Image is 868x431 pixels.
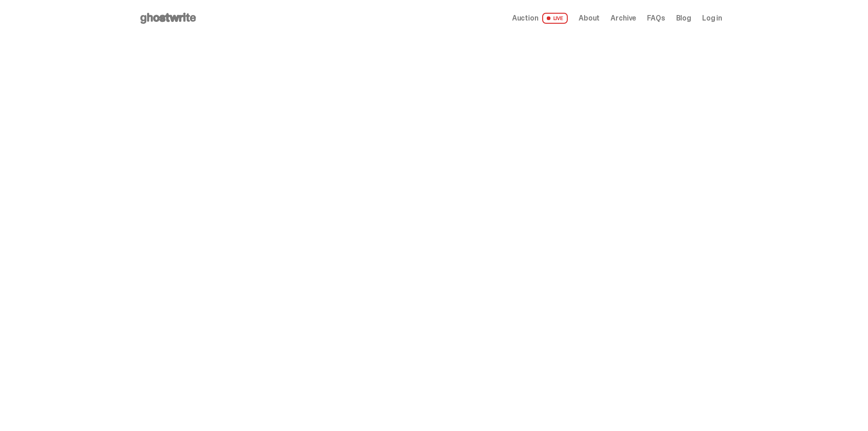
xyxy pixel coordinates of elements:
a: About [579,15,600,22]
span: LIVE [542,13,568,24]
a: Log in [702,15,722,22]
a: Blog [676,15,691,22]
a: Auction LIVE [512,13,568,24]
span: Auction [512,15,539,22]
a: FAQs [647,15,665,22]
a: Archive [611,15,636,22]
